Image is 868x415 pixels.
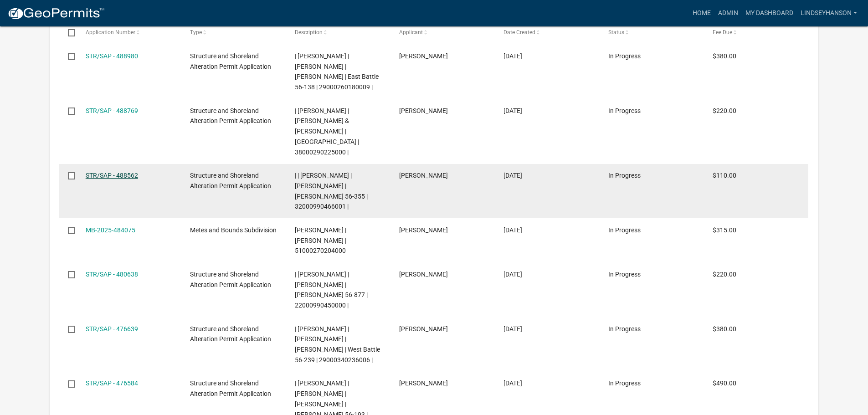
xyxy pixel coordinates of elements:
a: STR/SAP - 476639 [86,325,138,333]
span: 09/10/2025 [503,379,522,387]
a: STR/SAP - 476584 [86,379,138,387]
span: $220.00 [713,107,736,114]
span: | Eric Babolian | DANIEL R BAUER | AMBER J BAUER | West Battle 56-239 | 29000340236006 | [295,325,380,364]
span: Dan Barbre [399,325,448,333]
a: MB-2025-484075 [86,226,135,234]
span: Structure and Shoreland Alteration Permit Application [190,325,271,343]
span: Scott VanWatermulen [399,107,448,114]
span: Application Number [86,29,135,36]
span: Angela Quam [399,226,448,234]
a: My Dashboard [742,5,797,22]
datatable-header-cell: Description [286,21,390,43]
datatable-header-cell: Type [181,21,286,43]
span: $490.00 [713,379,736,387]
span: Status [608,29,624,36]
a: Lindseyhanson [797,5,861,22]
span: Dan Barbre [399,379,448,387]
span: | Kyle Westergard | ANN MCGRAY | Jewett 56-877 | 22000990450000 | [295,271,368,309]
span: Structure and Shoreland Alteration Permit Application [190,107,271,125]
span: 10/06/2025 [503,107,522,114]
span: Structure and Shoreland Alteration Permit Application [190,271,271,288]
span: 09/10/2025 [503,325,522,333]
datatable-header-cell: Fee Due [704,21,808,43]
span: | Alexis Newark | MARY L THOMPSON | TIMOTHY W THOMPSON | East Battle 56-138 | 29000260180009 | [295,52,379,91]
span: $110.00 [713,172,736,179]
span: | Eric Babolian | Susan Whiteley & Mary Jane Gray | Otter Tail River | 38000290225000 | [295,107,359,156]
datatable-header-cell: Date Created [495,21,599,43]
span: Fee Due [713,29,732,36]
span: Metes and Bounds Subdivision [190,226,277,234]
span: In Progress [608,52,641,60]
span: Structure and Shoreland Alteration Permit Application [190,172,271,190]
span: Structure and Shoreland Alteration Permit Application [190,52,271,70]
span: 09/18/2025 [503,271,522,278]
span: Date Created [503,29,535,36]
span: Brad [399,52,448,60]
span: 10/06/2025 [503,172,522,179]
datatable-header-cell: Select [59,21,77,43]
a: STR/SAP - 480638 [86,271,138,278]
a: Home [689,5,714,22]
span: Type [190,29,202,36]
span: $380.00 [713,52,736,60]
span: $220.00 [713,271,736,278]
span: Applicant [399,29,423,36]
span: In Progress [608,325,641,333]
a: STR/SAP - 488562 [86,172,138,179]
span: Gary Schander [399,172,448,179]
span: Description [295,29,323,36]
span: Structure and Shoreland Alteration Permit Application [190,379,271,397]
span: In Progress [608,226,641,234]
datatable-header-cell: Application Number [77,21,181,43]
datatable-header-cell: Status [600,21,704,43]
span: Emma Swenson | KAREN A HAMMERS | 51000270204000 [295,226,346,255]
a: STR/SAP - 488980 [86,52,138,60]
span: $315.00 [713,226,736,234]
datatable-header-cell: Applicant [390,21,495,43]
span: | | KEVIN M FLYNN | KELLY J FLYNN | Wimer 56-355 | 32000990466001 | [295,172,368,210]
span: In Progress [608,271,641,278]
a: Admin [714,5,742,22]
span: In Progress [608,379,641,387]
a: STR/SAP - 488769 [86,107,138,114]
span: $380.00 [713,325,736,333]
span: In Progress [608,172,641,179]
span: In Progress [608,107,641,114]
span: 09/25/2025 [503,226,522,234]
span: 10/07/2025 [503,52,522,60]
span: Mark Jacobs [399,271,448,278]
